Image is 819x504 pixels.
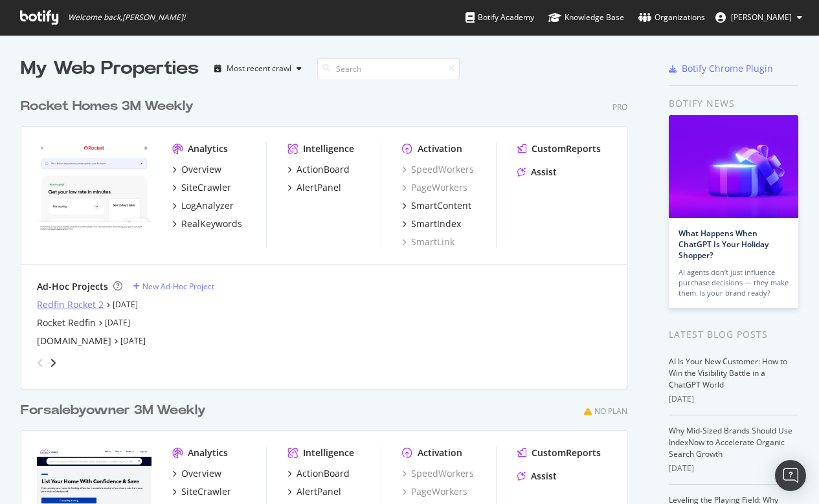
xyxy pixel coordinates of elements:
[669,327,798,342] div: Latest Blog Posts
[517,446,601,459] a: CustomReports
[113,299,138,310] a: [DATE]
[679,267,789,298] div: AI agents don’t just influence purchase decisions — they make them. Is your brand ready?
[68,12,185,23] span: Welcome back, [PERSON_NAME] !
[172,181,231,194] a: SiteCrawler
[402,485,467,498] a: PageWorkers
[181,181,231,194] div: SiteCrawler
[418,446,462,459] div: Activation
[669,463,798,474] div: [DATE]
[188,142,228,155] div: Analytics
[517,470,557,483] a: Assist
[37,280,108,293] div: Ad-Hoc Projects
[402,163,474,176] a: SpeedWorkers
[517,142,601,155] a: CustomReports
[548,11,624,24] div: Knowledge Base
[287,485,341,498] a: AlertPanel
[21,56,199,82] div: My Web Properties
[297,181,341,194] div: AlertPanel
[531,470,557,483] div: Assist
[402,199,471,212] a: SmartContent
[303,142,354,155] div: Intelligence
[775,460,806,491] div: Open Intercom Messenger
[402,217,461,230] a: SmartIndex
[418,142,462,155] div: Activation
[402,236,454,248] a: SmartLink
[209,58,307,79] button: Most recent crawl
[669,393,798,405] div: [DATE]
[669,356,787,390] a: AI Is Your New Customer: How to Win the Visibility Battle in a ChatGPT World
[21,401,206,420] div: Forsalebyowner 3M Weekly
[287,467,350,480] a: ActionBoard
[669,62,773,75] a: Botify Chrome Plugin
[181,199,234,212] div: LogAnalyzer
[21,401,211,420] a: Forsalebyowner 3M Weekly
[105,317,130,328] a: [DATE]
[594,406,627,417] div: No Plan
[682,62,773,75] div: Botify Chrome Plugin
[638,11,705,24] div: Organizations
[466,11,534,24] div: Botify Academy
[142,281,214,292] div: New Ad-Hoc Project
[731,12,792,23] span: Norma Moras
[37,142,151,234] img: www.rocket.com
[303,446,354,459] div: Intelligence
[287,181,341,194] a: AlertPanel
[32,353,49,373] div: angle-left
[181,217,242,230] div: RealKeywords
[612,102,627,113] div: Pro
[531,166,557,179] div: Assist
[172,217,242,230] a: RealKeywords
[411,199,471,212] div: SmartContent
[227,65,291,72] div: Most recent crawl
[402,181,467,194] a: PageWorkers
[37,334,111,347] a: [DOMAIN_NAME]
[402,467,474,480] a: SpeedWorkers
[120,335,146,346] a: [DATE]
[37,316,96,329] a: Rocket Redfin
[297,163,350,176] div: ActionBoard
[669,425,792,459] a: Why Mid-Sized Brands Should Use IndexNow to Accelerate Organic Search Growth
[172,467,221,480] a: Overview
[133,281,214,292] a: New Ad-Hoc Project
[705,7,813,28] button: [PERSON_NAME]
[21,97,199,116] a: Rocket Homes 3M Weekly
[317,58,460,80] input: Search
[669,96,798,111] div: Botify news
[49,356,58,369] div: angle-right
[181,467,221,480] div: Overview
[411,217,461,230] div: SmartIndex
[181,163,221,176] div: Overview
[181,485,231,498] div: SiteCrawler
[532,446,601,459] div: CustomReports
[172,199,234,212] a: LogAnalyzer
[172,485,231,498] a: SiteCrawler
[188,446,228,459] div: Analytics
[297,467,350,480] div: ActionBoard
[669,115,798,218] img: What Happens When ChatGPT Is Your Holiday Shopper?
[287,163,350,176] a: ActionBoard
[172,163,221,176] a: Overview
[21,97,194,116] div: Rocket Homes 3M Weekly
[532,142,601,155] div: CustomReports
[297,485,341,498] div: AlertPanel
[37,298,104,311] a: Redfin Rocket 2
[517,166,557,179] a: Assist
[679,228,769,261] a: What Happens When ChatGPT Is Your Holiday Shopper?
